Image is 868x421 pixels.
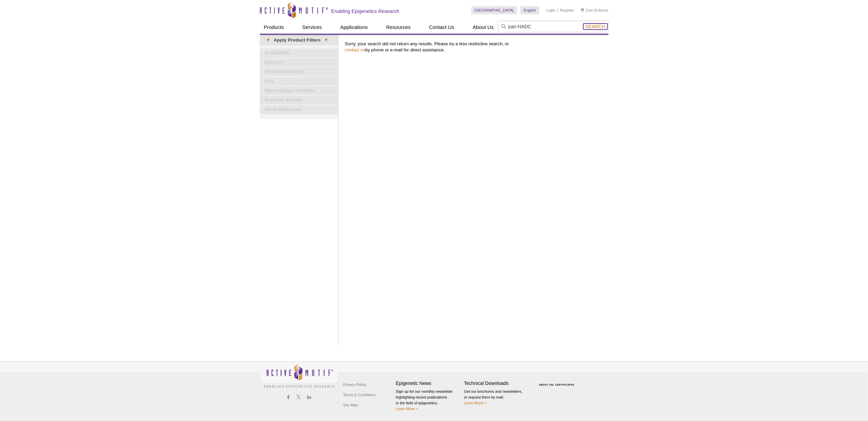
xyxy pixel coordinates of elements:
a: Antibodies [260,49,338,58]
p: Get our brochures and newsletters, or request them by mail. [464,389,529,406]
a: Contact Us [425,21,458,34]
a: Terms & Conditions [342,390,377,400]
li: | [557,6,558,14]
p: Sorry, your search did not return any results. Please try a less restrictive search, or by phone ... [345,41,605,53]
a: About Us [469,21,498,34]
a: Register [560,8,574,13]
a: Kits [260,77,338,86]
p: Sign up for our monthly newsletter highlighting recent publications in the field of epigenetics. [396,389,461,412]
img: Your Cart [581,8,584,12]
a: Resources [382,21,415,34]
a: Products [260,21,288,34]
a: Site Map [342,400,360,410]
a: Services [298,21,326,34]
input: Keyword, Cat. No. [498,21,609,32]
a: Applications [336,21,372,34]
span: ▾ [263,37,274,43]
li: (0 items) [581,6,609,14]
a: Learn More > [396,407,419,411]
a: ▾Apply Product Filters▾ [260,35,338,46]
h2: Enabling Epigenetics Research [331,8,399,14]
a: Login [546,8,555,13]
h4: Technical Downloads [464,380,529,386]
a: Recombinant Proteins [260,86,338,95]
a: Fluorescent Dyes [260,67,338,76]
span: Search [585,24,605,29]
a: Reporter Assays [260,96,338,104]
a: Privacy Policy [342,379,368,390]
a: Small Molecules [260,105,338,114]
img: Active Motif, [260,362,338,389]
button: Search [583,23,607,30]
a: [GEOGRAPHIC_DATA] [471,6,517,14]
a: Cart [581,8,593,13]
a: Extracts [260,58,338,67]
h4: Epigenetic News [396,380,461,386]
table: Click to Verify - This site chose Symantec SSL for secure e-commerce and confidential communicati... [532,374,583,389]
a: contact us [345,47,365,52]
span: ▾ [321,37,331,43]
a: Learn More > [464,401,487,405]
a: English [520,6,539,14]
a: ABOUT SSL CERTIFICATES [539,384,574,386]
